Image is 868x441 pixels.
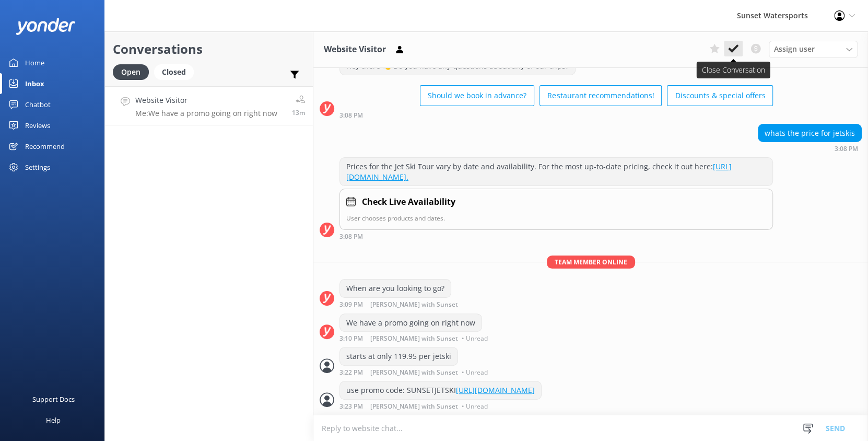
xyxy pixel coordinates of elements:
[339,402,542,410] div: Oct 02 2025 02:23pm (UTC -05:00) America/Cancun
[25,136,65,157] div: Recommend
[105,86,313,125] a: Website VisitorMe:We have a promo going on right now13m
[539,85,662,106] button: Restaurant recommendations!
[420,85,534,106] button: Should we book in advance?
[135,95,277,106] h4: Website Visitor
[339,111,773,119] div: Oct 02 2025 02:08pm (UTC -05:00) America/Cancun
[32,389,75,410] div: Support Docs
[339,335,363,342] strong: 3:10 PM
[758,145,862,152] div: Oct 02 2025 02:08pm (UTC -05:00) America/Cancun
[135,109,277,118] p: Me: We have a promo going on right now
[16,18,76,35] img: yonder-white-logo.png
[292,108,305,117] span: Oct 02 2025 02:10pm (UTC -05:00) America/Cancun
[370,369,458,376] span: [PERSON_NAME] with Sunset
[154,64,194,80] div: Closed
[340,314,482,332] div: We have a promo going on right now
[462,369,488,376] span: • Unread
[362,195,455,209] h4: Check Live Availability
[339,112,363,119] strong: 3:08 PM
[547,256,635,269] span: Team member online
[835,146,858,152] strong: 3:08 PM
[25,73,44,94] div: Inbox
[346,213,766,223] p: User chooses products and dates.
[346,161,732,182] a: [URL][DOMAIN_NAME].
[340,280,451,297] div: When are you looking to go?
[462,403,488,410] span: • Unread
[339,334,490,342] div: Oct 02 2025 02:10pm (UTC -05:00) America/Cancun
[769,41,858,57] div: Assign User
[370,403,458,410] span: [PERSON_NAME] with Sunset
[340,158,772,185] div: Prices for the Jet Ski Tour vary by date and availability. For the most up-to-date pricing, check...
[339,368,490,376] div: Oct 02 2025 02:22pm (UTC -05:00) America/Cancun
[667,85,773,106] button: Discounts & special offers
[758,124,861,142] div: whats the price for jetskis
[456,385,535,395] a: [URL][DOMAIN_NAME]
[339,300,492,308] div: Oct 02 2025 02:09pm (UTC -05:00) America/Cancun
[113,64,149,80] div: Open
[462,335,488,342] span: • Unread
[25,94,51,115] div: Chatbot
[25,115,50,136] div: Reviews
[339,234,363,240] strong: 3:08 PM
[46,410,61,431] div: Help
[113,66,154,77] a: Open
[370,301,458,308] span: [PERSON_NAME] with Sunset
[340,347,458,365] div: starts at only 119.95 per jetski
[339,233,773,240] div: Oct 02 2025 02:08pm (UTC -05:00) America/Cancun
[25,52,44,73] div: Home
[339,403,363,410] strong: 3:23 PM
[324,43,386,56] h3: Website Visitor
[339,369,363,376] strong: 3:22 PM
[113,39,305,59] h2: Conversations
[340,381,541,399] div: use promo code: SUNSETJETSKI
[154,66,199,77] a: Closed
[370,335,458,342] span: [PERSON_NAME] with Sunset
[339,301,363,308] strong: 3:09 PM
[25,157,50,178] div: Settings
[774,43,815,55] span: Assign user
